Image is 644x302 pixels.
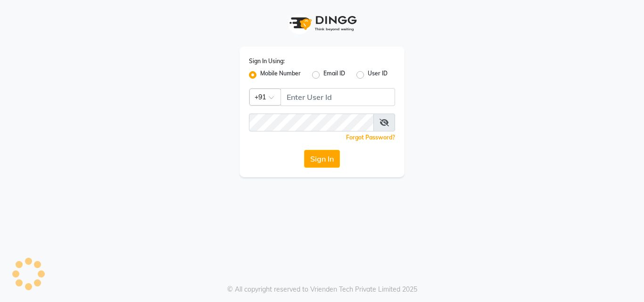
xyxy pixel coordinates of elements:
[304,150,340,168] button: Sign In
[368,69,388,81] label: User ID
[260,69,301,81] label: Mobile Number
[284,9,360,37] img: logo1.svg
[281,88,395,106] input: Username
[346,134,395,141] a: Forgot Password?
[323,69,345,81] label: Email ID
[249,57,285,65] label: Sign In Using:
[249,114,374,131] input: Username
